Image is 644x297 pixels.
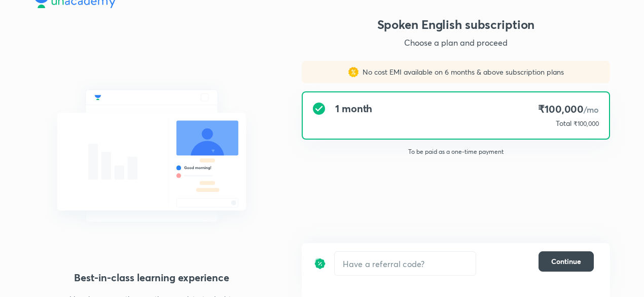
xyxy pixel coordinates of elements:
[294,148,618,156] p: To be paid as a one-time payment
[359,67,564,77] p: No cost EMI available on 6 months & above subscription plans
[34,270,269,285] h4: Best-in-class learning experience
[335,103,372,115] h4: 1 month
[34,68,269,244] img: chat_with_educator_6cb3c64761.svg
[556,118,571,128] p: Total
[574,120,599,127] span: ₹100,000
[302,37,610,49] p: Choose a plan and proceed
[302,16,610,32] h3: Spoken English subscription
[538,103,599,116] h4: ₹100,000
[539,251,594,272] button: Continue
[335,252,476,276] input: Have a referral code?
[348,67,359,77] img: sales discount
[584,104,599,115] span: /mo
[551,256,581,267] span: Continue
[314,251,326,276] img: discount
